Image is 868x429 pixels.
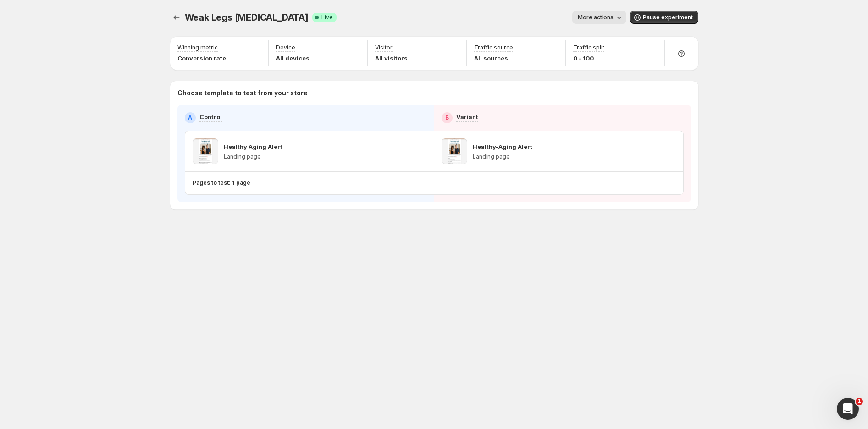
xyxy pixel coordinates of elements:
p: All devices [276,54,310,63]
button: Pause experiment [630,11,698,24]
p: Visitor [375,44,393,51]
img: Healthy Aging Alert [193,138,218,164]
p: Healthy Aging Alert [224,142,282,151]
h2: A [188,114,192,121]
p: All sources [474,54,513,63]
p: Traffic source [474,44,513,51]
span: Weak Legs [MEDICAL_DATA] [185,12,309,23]
p: Winning metric [177,44,218,51]
p: Landing page [473,153,532,160]
span: Pause experiment [643,14,693,21]
p: Variant [456,112,478,121]
p: All visitors [375,54,408,63]
span: More actions [578,14,614,21]
p: Landing page [224,153,282,160]
span: 1 [856,398,863,405]
h2: B [445,114,449,121]
p: 0 - 100 [573,54,604,63]
p: Device [276,44,295,51]
iframe: Intercom live chat [837,398,859,420]
p: Choose template to test from your store [177,88,691,98]
img: Healthy-Aging Alert [442,138,467,164]
p: Control [199,112,222,121]
p: Pages to test: 1 page [193,179,250,187]
p: Healthy-Aging Alert [473,142,532,151]
p: Conversion rate [177,54,226,63]
button: More actions [572,11,626,24]
button: Experiments [170,11,183,24]
p: Traffic split [573,44,604,51]
span: Live [321,14,333,21]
